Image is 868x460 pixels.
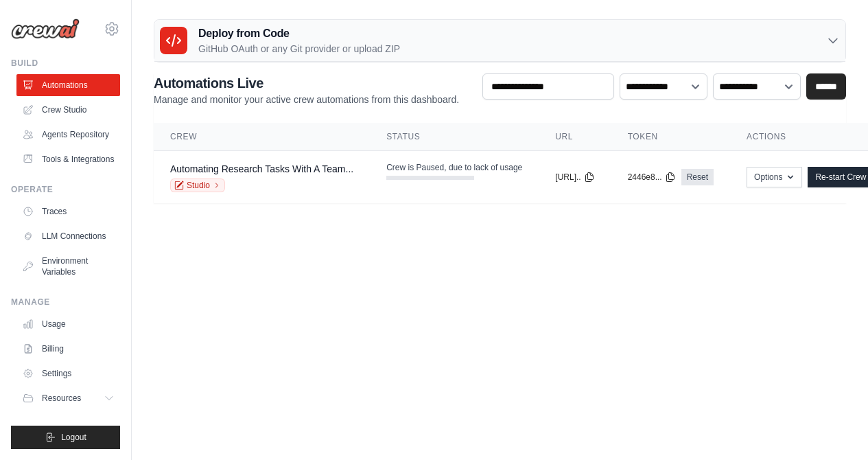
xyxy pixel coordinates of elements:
button: Resources [16,387,120,409]
p: GitHub OAuth or any Git provider or upload ZIP [198,42,400,56]
h3: Deploy from Code [198,25,400,42]
div: Manage [11,297,120,308]
a: Automating Research Tasks With A Team... [170,163,353,174]
th: Status [370,123,539,151]
button: 2446e8... [628,172,676,183]
a: Settings [16,363,120,384]
a: Usage [16,313,120,335]
a: Tools & Integrations [16,148,120,170]
h2: Automations Live [154,73,459,93]
span: Crew is Paused, due to lack of usage [386,162,522,173]
a: Studio [170,179,225,192]
p: Manage and monitor your active crew automations from this dashboard. [154,93,459,106]
div: Operate [11,184,120,195]
div: Build [11,58,120,69]
a: Reset [681,169,714,185]
a: Automations [16,74,120,96]
a: Environment Variables [16,250,120,283]
th: Crew [154,123,370,151]
span: Resources [42,393,81,404]
img: Logo [11,19,80,39]
th: Token [611,123,730,151]
a: Billing [16,338,120,360]
button: Options [747,167,802,187]
a: Crew Studio [16,99,120,121]
iframe: Chat Widget [799,394,868,460]
a: LLM Connections [16,225,120,247]
span: Logout [61,432,86,443]
a: Agents Repository [16,124,120,146]
button: Logout [11,426,120,449]
a: Traces [16,200,120,222]
th: URL [539,123,611,151]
